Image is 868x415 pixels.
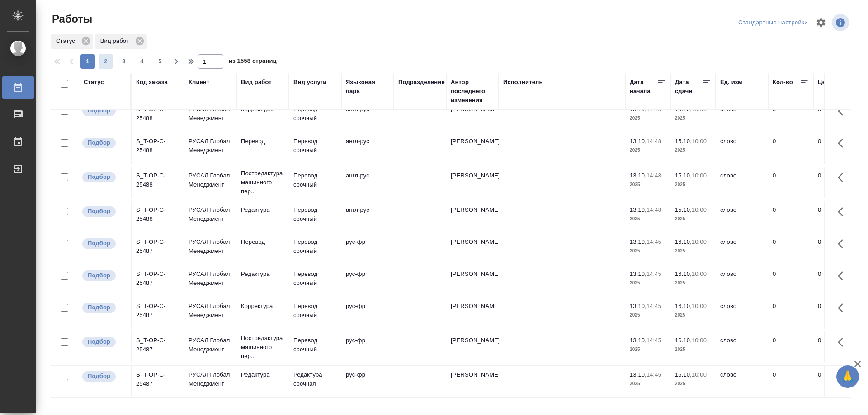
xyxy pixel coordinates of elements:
p: РУСАЛ Глобал Менеджмент [189,302,232,320]
td: рус-фр [341,233,394,265]
td: 0 [813,132,859,164]
p: 15.10, [675,138,692,145]
div: Можно подбирать исполнителей [81,270,126,282]
p: Перевод срочный [293,238,337,256]
span: 3 [117,57,131,66]
td: слово [716,366,768,397]
div: Кол-во [773,78,793,87]
p: РУСАЛ Глобал Менеджмент [189,137,232,155]
div: Можно подбирать исполнителей [81,370,126,382]
td: 0 [813,366,859,397]
p: Подбор [88,207,110,216]
span: Посмотреть информацию [832,14,851,31]
td: 0 [768,331,813,363]
button: Здесь прячутся важные кнопки [832,297,854,319]
p: 15.10, [675,206,692,213]
td: 0 [768,297,813,329]
div: Вид работ [95,34,147,49]
td: [PERSON_NAME] [446,265,499,297]
p: Редактура [241,205,284,214]
p: 10:00 [692,270,707,277]
td: 0 [768,100,813,132]
p: 14:45 [646,303,661,309]
div: Код заказа [136,78,168,87]
td: [PERSON_NAME] [446,331,499,363]
td: рус-фр [341,297,394,329]
p: Вид работ [100,37,132,46]
div: Клиент [189,78,209,87]
div: Вид услуги [293,78,327,87]
td: [PERSON_NAME] [446,132,499,164]
p: РУСАЛ Глобал Менеджмент [189,105,232,123]
p: 2025 [630,379,666,388]
p: Перевод срочный [293,171,337,189]
p: 16.10, [675,238,692,245]
span: Настроить таблицу [810,12,832,33]
div: Исполнитель [503,78,543,87]
td: англ-рус [341,132,394,164]
td: рус-фр [341,366,394,397]
p: РУСАЛ Глобал Менеджмент [189,370,232,388]
td: 0 [768,132,813,164]
div: Цена [818,78,833,87]
p: Редактура срочная [293,370,337,388]
td: слово [716,233,768,265]
p: 13.10, [630,138,646,145]
td: 0 [768,366,813,397]
p: 2025 [630,345,666,354]
button: Здесь прячутся важные кнопки [832,233,854,255]
p: 13.10, [630,172,646,179]
td: слово [716,100,768,132]
p: 10:00 [692,238,707,245]
div: S_T-OP-C-25487 [136,270,179,288]
p: Подбор [88,173,110,182]
p: Перевод срочный [293,105,337,123]
p: 14:45 [646,371,661,378]
p: Подбор [88,372,110,381]
button: 4 [135,54,149,69]
span: 🙏 [840,367,855,386]
p: Постредактура машинного пер... [241,334,284,361]
div: Ед. изм [720,78,742,87]
td: 0 [768,201,813,233]
td: слово [716,331,768,363]
p: РУСАЛ Глобал Менеджмент [189,171,232,189]
p: 16.10, [675,303,692,309]
td: [PERSON_NAME] [446,100,499,132]
span: 2 [99,57,113,66]
td: 0 [813,331,859,363]
div: Вид работ [241,78,272,87]
button: Здесь прячутся важные кнопки [832,366,854,387]
p: Корректура [241,302,284,311]
div: Подразделение [398,78,445,87]
p: Статус [56,37,78,46]
p: 2025 [630,180,666,189]
p: РУСАЛ Глобал Менеджмент [189,270,232,288]
p: 13.10, [630,270,646,277]
button: Здесь прячутся важные кнопки [832,265,854,287]
p: Постредактура машинного пер... [241,169,284,196]
p: 2025 [675,345,711,354]
div: split button [736,16,810,30]
p: 14:48 [646,138,661,145]
p: 2025 [630,146,666,155]
p: РУСАЛ Глобал Менеджмент [189,238,232,256]
span: из 1558 страниц [229,56,277,69]
p: Подбор [88,303,110,312]
p: РУСАЛ Глобал Менеджмент [189,205,232,224]
div: S_T-OP-C-25487 [136,302,179,320]
p: 14:45 [646,337,661,344]
td: слово [716,167,768,198]
div: S_T-OP-C-25487 [136,336,179,354]
div: S_T-OP-C-25488 [136,171,179,189]
div: Можно подбирать исполнителей [81,302,126,314]
td: 0 [768,265,813,297]
p: 13.10, [630,337,646,344]
p: 2025 [675,311,711,320]
p: Перевод срочный [293,302,337,320]
button: 🙏 [836,365,859,388]
p: 13.10, [630,238,646,245]
td: 0 [813,201,859,233]
button: Здесь прячутся важные кнопки [832,132,854,154]
p: 14:48 [646,206,661,213]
